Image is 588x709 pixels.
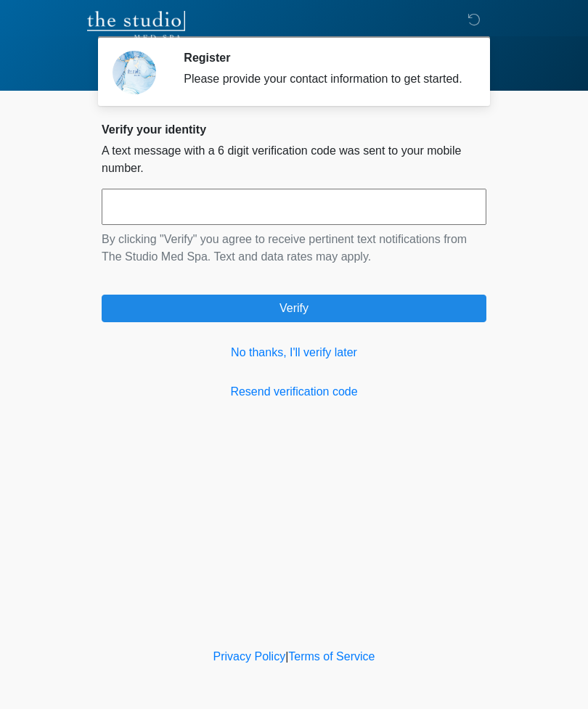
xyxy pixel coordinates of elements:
[113,51,156,94] img: Agent Avatar
[213,650,286,663] a: Privacy Policy
[87,11,185,40] img: The Studio Med Spa Logo
[102,123,486,136] h2: Verify your identity
[102,344,486,361] a: No thanks, I'll verify later
[285,650,288,663] a: |
[184,51,465,65] h2: Register
[102,231,486,266] p: By clicking "Verify" you agree to receive pertinent text notifications from The Studio Med Spa. T...
[184,70,465,88] div: Please provide your contact information to get started.
[102,142,486,177] p: A text message with a 6 digit verification code was sent to your mobile number.
[102,295,486,322] button: Verify
[102,383,486,401] a: Resend verification code
[288,650,375,663] a: Terms of Service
